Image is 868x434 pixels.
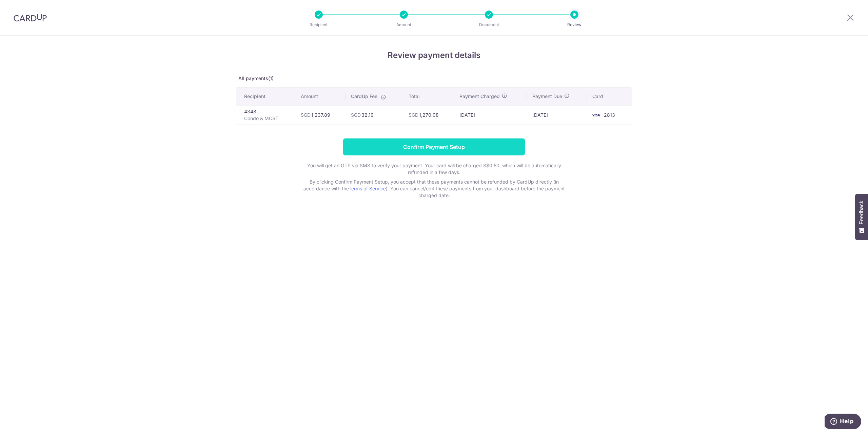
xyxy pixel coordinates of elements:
[346,105,403,125] td: 32.19
[454,105,527,125] td: [DATE]
[236,49,632,61] h4: Review payment details
[587,88,632,105] th: Card
[236,88,295,105] th: Recipient
[301,112,311,118] span: SGD
[236,105,295,125] td: 4348
[379,21,429,28] p: Amount
[403,88,454,105] th: Total
[464,21,514,28] p: Document
[459,93,500,100] span: Payment Charged
[349,186,386,191] a: Terms of Service
[527,105,587,125] td: [DATE]
[549,21,599,28] p: Review
[604,112,615,118] span: 2813
[298,162,570,176] p: You will get an OTP via SMS to verify your payment. Your card will be charged S$0.50, which will ...
[236,75,632,82] p: All payments(1)
[295,88,346,105] th: Amount
[244,115,290,122] p: Condo & MCST
[403,105,454,125] td: 1,270.08
[859,201,865,224] span: Feedback
[298,178,570,199] p: By clicking Confirm Payment Setup, you accept that these payments cannot be refunded by CardUp di...
[532,93,562,100] span: Payment Due
[409,112,418,118] span: SGD
[351,93,377,100] span: CardUp Fee
[825,414,861,431] iframe: Opens a widget where you can find more information
[294,21,344,28] p: Recipient
[351,112,361,118] span: SGD
[14,14,47,22] img: CardUp
[855,194,868,240] button: Feedback - Show survey
[343,138,525,155] input: Confirm Payment Setup
[295,105,346,125] td: 1,237.89
[589,111,603,119] img: <span class="translation_missing" title="translation missing: en.account_steps.new_confirm_form.b...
